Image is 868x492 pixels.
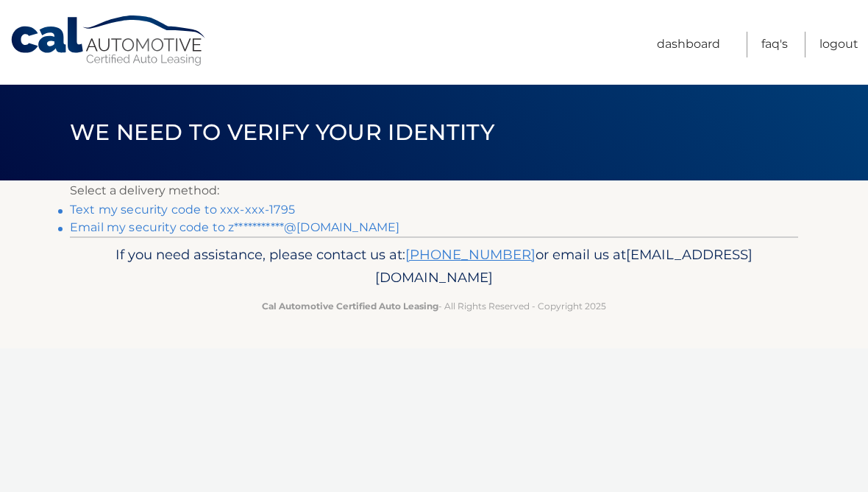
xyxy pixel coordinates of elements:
[657,32,720,57] a: Dashboard
[819,32,858,57] a: Logout
[70,180,798,201] p: Select a delivery method:
[70,203,295,217] a: Text my security code to xxx-xxx-1795
[79,298,789,314] p: - All Rights Reserved - Copyright 2025
[262,301,438,312] strong: Cal Automotive Certified Auto Leasing
[761,32,788,57] a: FAQ's
[79,243,789,290] p: If you need assistance, please contact us at: or email us at
[10,15,208,67] a: Cal Automotive
[70,119,494,146] span: We need to verify your identity
[405,246,536,263] a: [PHONE_NUMBER]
